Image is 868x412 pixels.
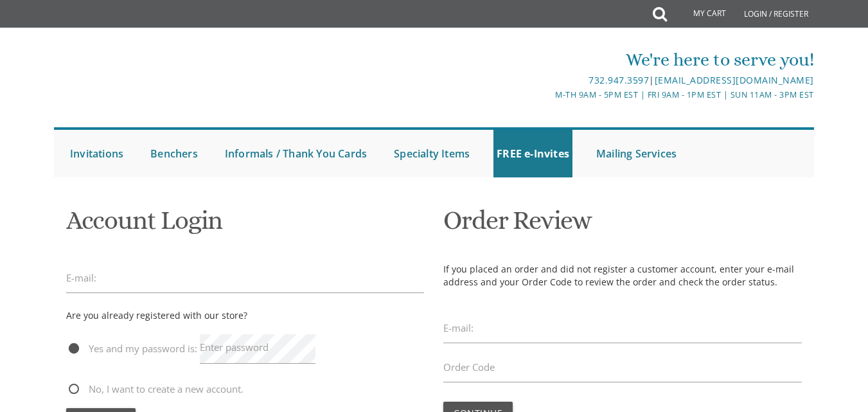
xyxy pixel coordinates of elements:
[391,130,473,177] a: Specialty Items
[655,74,814,86] a: [EMAIL_ADDRESS][DOMAIN_NAME]
[308,88,814,102] div: M-Th 9am - 5pm EST | Fri 9am - 1pm EST | Sun 11am - 3pm EST
[593,130,680,177] a: Mailing Services
[67,130,127,177] a: Invitations
[66,271,96,285] label: E-mail:
[66,341,197,357] span: Yes and my password is:
[443,321,474,335] label: E-mail:
[308,47,814,73] div: We're here to serve you!
[200,341,269,354] label: Enter password
[66,381,244,397] span: No, I want to create a new account.
[66,206,425,244] h1: Account Login
[308,73,814,88] div: |
[147,130,201,177] a: Benchers
[66,308,247,323] div: Are you already registered with our store?
[443,361,495,374] label: Order Code
[589,74,649,86] a: 732.947.3597
[222,130,370,177] a: Informals / Thank You Cards
[443,206,802,244] h1: Order Review
[493,130,572,177] a: FREE e-Invites
[666,1,735,27] a: My Cart
[443,263,802,289] p: If you placed an order and did not register a customer account, enter your e-mail address and you...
